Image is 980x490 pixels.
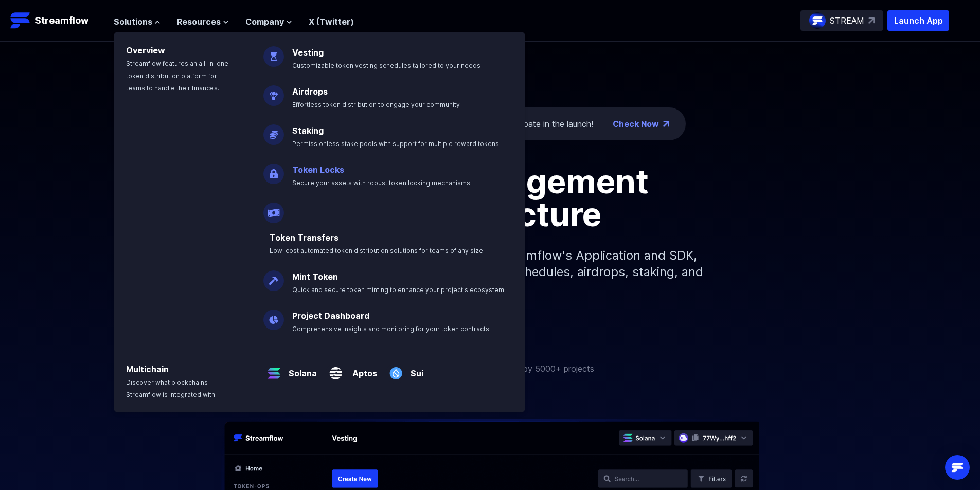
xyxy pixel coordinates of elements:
a: Staking [292,125,324,136]
a: Multichain [126,364,169,374]
p: Streamflow [35,13,88,28]
a: STREAM [800,10,883,31]
a: Sui [406,359,423,379]
a: Aptos [346,359,377,379]
a: Check Now [613,118,659,130]
div: Open Intercom Messenger [945,455,970,480]
img: Project Dashboard [263,301,284,330]
a: Mint Token [292,271,338,282]
img: Mint Token [263,262,284,291]
span: Streamflow features an all-in-one token distribution platform for teams to handle their finances. [126,60,228,92]
span: Comprehensive insights and monitoring for your token contracts [292,325,489,333]
img: top-right-arrow.svg [868,17,875,24]
span: Company [245,15,284,28]
span: Effortless token distribution to engage your community [292,101,460,108]
button: Company [245,15,292,28]
button: Solutions [114,15,161,28]
img: Vesting [263,38,284,67]
img: Airdrops [263,77,284,106]
button: Resources [177,15,229,28]
span: Resources [177,15,221,28]
span: Discover what blockchains Streamflow is integrated with [126,378,215,398]
img: Sui [385,355,406,384]
span: Permissionless stake pools with support for multiple reward tokens [292,140,499,148]
img: Staking [263,116,284,145]
img: streamflow-logo-circle.png [809,12,826,29]
span: Secure your assets with robust token locking mechanisms [292,179,470,187]
a: Vesting [292,47,324,58]
span: Quick and secure token minting to enhance your project's ecosystem [292,286,504,294]
a: Solana [284,359,317,379]
span: Solutions [114,15,152,28]
img: Streamflow Logo [10,10,31,31]
a: Project Dashboard [292,311,369,321]
img: Payroll [263,194,284,223]
img: Solana [263,355,284,384]
img: Aptos [325,355,346,384]
img: top-right-arrow.png [663,121,669,127]
span: Customizable token vesting schedules tailored to your needs [292,62,480,69]
span: Low-cost automated token distribution solutions for teams of any size [270,247,483,255]
a: Token Locks [292,165,344,175]
p: STREAM [830,14,864,27]
img: Token Locks [263,155,284,184]
a: Airdrops [292,86,328,97]
a: Token Transfers [270,232,338,243]
p: Trusted by 5000+ projects [491,362,594,375]
a: X (Twitter) [309,16,354,27]
a: Overview [126,45,165,56]
a: Streamflow [10,10,103,31]
button: Launch App [887,10,949,31]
